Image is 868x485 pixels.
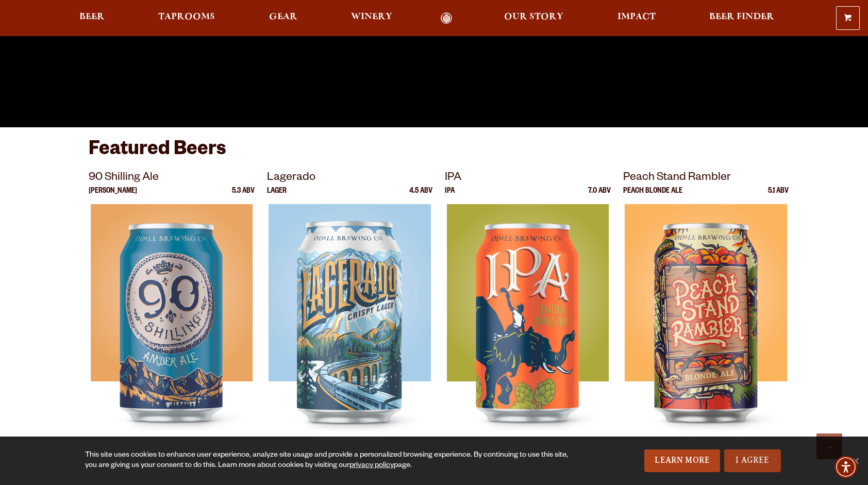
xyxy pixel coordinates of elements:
[351,13,392,21] span: Winery
[445,169,611,462] a: IPA IPA 7.0 ABV IPA IPA
[269,204,430,462] img: Lagerado
[709,13,774,21] span: Beer Finder
[262,12,304,24] a: Gear
[89,138,779,169] h3: Featured Beers
[644,449,720,472] a: Learn More
[267,169,433,462] a: Lagerado Lager 4.5 ABV Lagerado Lagerado
[703,12,781,24] a: Beer Finder
[349,462,394,470] a: privacy policy
[232,188,255,204] p: 5.3 ABV
[504,13,563,21] span: Our Story
[623,188,682,204] p: Peach Blonde Ale
[269,13,297,21] span: Gear
[91,204,253,462] img: 90 Shilling Ale
[588,188,611,204] p: 7.0 ABV
[768,188,789,204] p: 5.1 ABV
[816,433,842,459] a: Scroll to top
[344,12,399,24] a: Winery
[611,12,662,24] a: Impact
[623,169,789,462] a: Peach Stand Rambler Peach Blonde Ale 5.1 ABV Peach Stand Rambler Peach Stand Rambler
[834,456,857,478] div: Accessibility Menu
[158,13,215,21] span: Taprooms
[267,188,287,204] p: Lager
[267,169,433,188] p: Lagerado
[85,450,575,471] div: This site uses cookies to enhance user experience, analyze site usage and provide a personalized ...
[89,169,255,462] a: 90 Shilling Ale [PERSON_NAME] 5.3 ABV 90 Shilling Ale 90 Shilling Ale
[497,12,570,24] a: Our Story
[427,12,465,24] a: Odell Home
[89,188,137,204] p: [PERSON_NAME]
[724,449,781,472] a: I Agree
[447,204,609,462] img: IPA
[409,188,432,204] p: 4.5 ABV
[445,169,611,188] p: IPA
[152,12,222,24] a: Taprooms
[445,188,455,204] p: IPA
[79,13,105,21] span: Beer
[73,12,111,24] a: Beer
[89,169,255,188] p: 90 Shilling Ale
[623,169,789,188] p: Peach Stand Rambler
[625,204,787,462] img: Peach Stand Rambler
[617,13,656,21] span: Impact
